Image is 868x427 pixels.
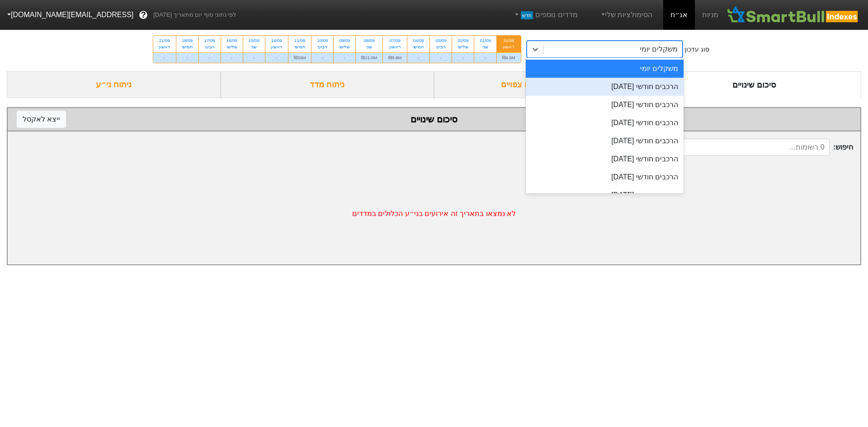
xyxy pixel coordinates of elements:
div: חמישי [413,44,424,50]
div: 07/09 [388,38,401,44]
div: חמישי [182,44,193,50]
div: חמישי [294,44,306,50]
span: חיפוש : [656,139,853,156]
div: ₪33M [288,52,311,63]
div: - [334,52,355,63]
a: מדדים נוספיםחדש [509,6,581,24]
div: ₪11.6M [356,52,382,63]
div: הרכבים חודשי [DATE] [526,114,684,132]
div: הרכבים חודשי [DATE] [526,96,684,114]
div: סיכום שינויים [17,113,851,126]
div: - [176,52,198,63]
div: 18/09 [182,38,193,44]
div: שלישי [339,44,350,50]
div: 14/09 [271,38,283,44]
div: ביקושים והיצעים צפויים [434,71,648,98]
div: הרכבים חודשי [DATE] [526,78,684,96]
div: 04/09 [413,38,424,44]
div: 15/09 [249,38,259,44]
div: סוג עדכון [684,45,709,54]
div: - [430,52,452,63]
div: סיכום שינויים [648,71,862,98]
div: - [407,52,429,63]
div: הרכבים חודשי [DATE] [526,186,684,204]
span: ? [141,9,146,21]
div: - [199,52,221,63]
div: שלישי [458,44,468,50]
div: שלישי [226,44,237,50]
div: - [474,52,496,63]
div: ₪9.8M [383,52,407,63]
div: ניתוח מדד [221,71,434,98]
div: משקלים יומי [526,60,684,78]
div: 03/09 [435,38,446,44]
div: משקלים יומי [640,44,678,55]
span: חדש [521,11,533,19]
div: - [221,52,243,63]
input: 0 רשומות... [656,139,830,156]
div: שני [361,44,377,50]
div: 21/09 [159,38,170,44]
div: ₪4.6M [497,52,521,63]
div: 31/08 [502,38,515,44]
div: 17/09 [204,38,215,44]
div: 16/09 [226,38,237,44]
div: - [311,52,333,63]
div: הרכבים חודשי [DATE] [526,168,684,186]
a: הסימולציות שלי [596,6,656,24]
div: 09/09 [339,38,350,44]
div: ראשון [271,44,283,50]
div: שני [249,44,259,50]
button: ייצא לאקסל [17,111,66,128]
div: לא נמצאו בתאריך זה אירועים בני״ע הכלולים במדדים [8,163,860,264]
div: 02/09 [458,38,468,44]
div: ראשון [159,44,170,50]
div: ראשון [502,44,515,50]
div: 01/09 [480,38,491,44]
div: 11/09 [294,38,306,44]
div: - [153,52,176,63]
div: ניתוח ני״ע [7,71,221,98]
div: - [265,52,288,63]
div: רביעי [317,44,328,50]
div: ראשון [388,44,401,50]
div: רביעי [204,44,215,50]
div: - [243,52,265,63]
div: הרכבים חודשי [DATE] [526,150,684,168]
img: SmartBull [726,6,861,24]
div: שני [480,44,491,50]
div: רביעי [435,44,446,50]
div: 10/09 [317,38,328,44]
div: 08/09 [361,38,377,44]
span: לפי נתוני סוף יום מתאריך [DATE] [153,10,236,19]
div: - [452,52,474,63]
div: הרכבים חודשי [DATE] [526,132,684,150]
